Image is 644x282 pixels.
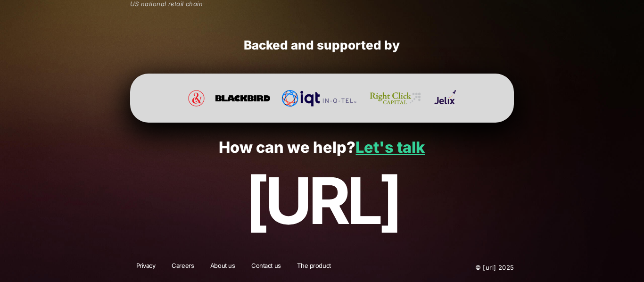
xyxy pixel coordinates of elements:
[291,261,337,274] a: The product
[20,165,623,237] p: [URL]
[165,261,200,274] a: Careers
[418,261,514,274] p: © [URL] 2025
[355,138,425,157] a: Let's talk
[434,90,456,107] img: Jelix Ventures Website
[130,38,514,53] h2: Backed and supported by
[281,90,356,107] img: In-Q-Tel (IQT)
[204,261,241,274] a: About us
[245,261,287,274] a: Contact us
[20,139,623,157] p: How can we help?
[215,90,270,107] img: Blackbird Ventures Website
[188,90,205,107] img: Pan Effect Website
[368,90,423,107] img: Right Click Capital Website
[130,261,162,274] a: Privacy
